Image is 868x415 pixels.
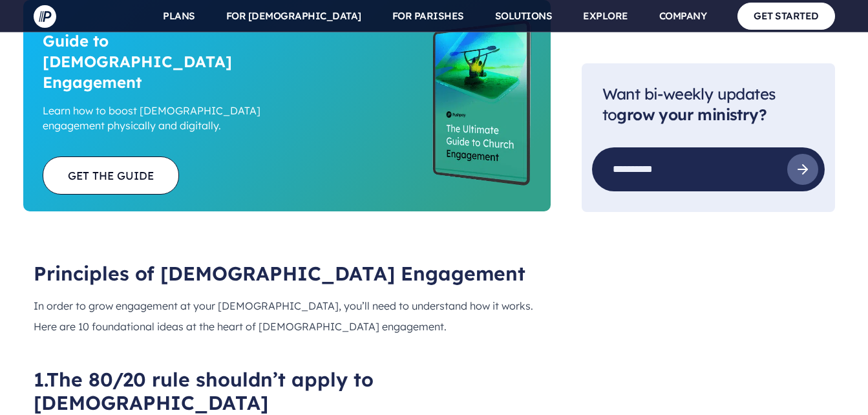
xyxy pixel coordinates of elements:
strong: 1. [34,367,47,392]
a: GET THE GUIDE [43,156,179,195]
h2: The 80/20 rule shouldn’t apply to [DEMOGRAPHIC_DATA] [34,368,540,414]
picture: ugce [413,21,531,186]
span: Learn how to boost [DEMOGRAPHIC_DATA] engagement physically and digitally. [43,103,287,133]
h3: Guide to [DEMOGRAPHIC_DATA] Engagement [43,31,287,93]
span: Want bi-weekly updates to [602,84,776,125]
p: In order to grow engagement at your [DEMOGRAPHIC_DATA], you’ll need to understand how it works. H... [34,295,540,337]
strong: grow your ministry? [617,105,767,125]
h2: Principles of [DEMOGRAPHIC_DATA] Engagement [34,262,540,285]
a: GET STARTED [737,3,835,29]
